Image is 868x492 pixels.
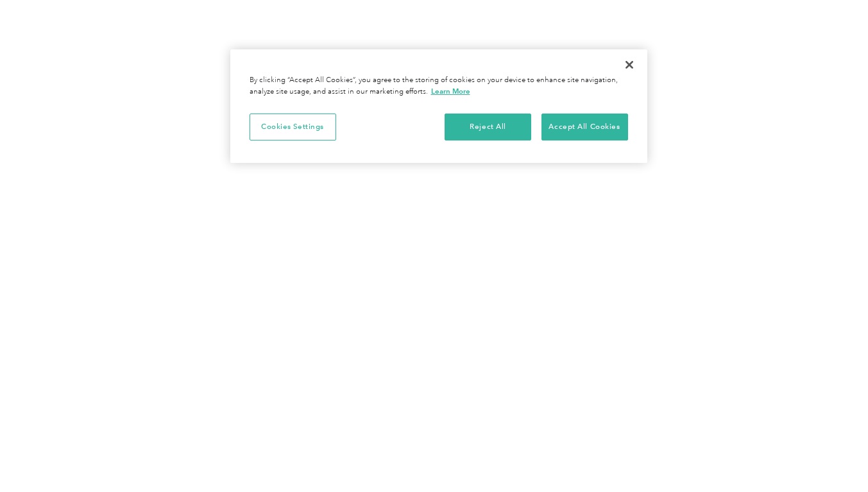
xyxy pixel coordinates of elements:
div: Cookie banner [230,49,647,163]
div: Privacy [230,49,647,163]
button: Reject All [445,114,531,140]
div: By clicking “Accept All Cookies”, you agree to the storing of cookies on your device to enhance s... [250,75,628,98]
a: More information about your privacy, opens in a new tab [431,87,470,96]
button: Cookies Settings [250,114,336,140]
button: Close [615,51,643,79]
button: Accept All Cookies [541,114,628,140]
